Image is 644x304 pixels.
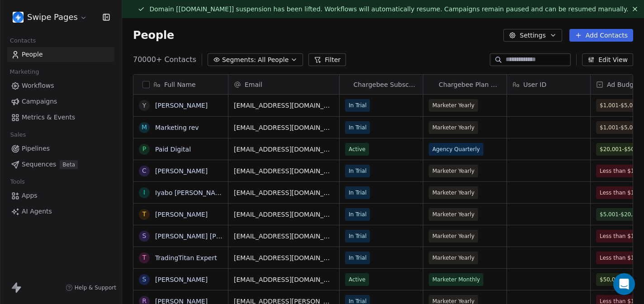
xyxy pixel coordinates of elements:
[432,101,474,110] span: Marketer Yearly
[503,29,562,42] button: Settings
[432,166,474,176] span: Marketer Yearly
[27,11,78,23] span: Swipe Pages
[142,123,147,132] div: M
[143,188,145,197] div: I
[155,124,199,131] a: Marketing rev
[7,47,114,62] a: People
[234,123,334,132] span: [EMAIL_ADDRESS][DOMAIN_NAME]
[142,231,147,241] div: S
[142,101,147,110] div: y
[155,276,208,283] a: [PERSON_NAME]
[142,166,147,176] div: C
[155,102,208,109] a: [PERSON_NAME]
[142,144,146,154] div: P
[432,253,474,262] span: Marketer Yearly
[423,75,507,94] div: ChargebeeChargebee Plan Name
[613,273,635,295] div: Open Intercom Messenger
[142,275,147,284] div: s
[7,110,114,125] a: Metrics & Events
[234,145,334,154] span: [EMAIL_ADDRESS][DOMAIN_NAME]
[582,53,633,66] button: Edit View
[234,275,334,284] span: [EMAIL_ADDRESS][DOMAIN_NAME]
[7,94,114,109] a: Campaigns
[13,12,24,23] img: user_01J93QE9VH11XXZQZDP4TWZEES.jpg
[155,189,227,196] a: Iyabo [PERSON_NAME]
[439,80,501,89] span: Chargebee Plan Name
[66,284,116,291] a: Help & Support
[234,101,334,110] span: [EMAIL_ADDRESS][DOMAIN_NAME]
[245,80,262,89] span: Email
[600,210,643,219] span: $5,001-$20,000
[22,81,54,90] span: Workflows
[22,50,43,59] span: People
[523,80,546,89] span: User ID
[6,175,28,189] span: Tools
[228,75,339,94] div: Email
[432,275,480,284] span: Marketer Monthly
[22,160,56,169] span: Sequences
[22,191,38,200] span: Apps
[234,210,334,219] span: [EMAIL_ADDRESS][DOMAIN_NAME]
[349,188,366,197] span: In Trial
[155,146,191,153] a: Paid Digital
[6,34,40,47] span: Contacts
[432,210,474,219] span: Marketer Yearly
[600,101,639,110] span: $1,001-$5,000
[11,9,89,25] button: Swipe Pages
[22,144,50,153] span: Pipelines
[258,55,289,65] span: All People
[6,65,43,79] span: Marketing
[22,113,75,122] span: Metrics & Events
[607,80,640,89] span: Ad Budget
[349,210,366,219] span: In Trial
[7,188,114,203] a: Apps
[600,275,627,284] span: $50,000+
[432,188,474,197] span: Marketer Yearly
[7,78,114,93] a: Workflows
[155,233,262,240] a: [PERSON_NAME] [PERSON_NAME]
[22,97,57,106] span: Campaigns
[349,145,365,154] span: Active
[222,55,256,65] span: Segments:
[432,123,474,132] span: Marketer Yearly
[349,101,366,110] span: In Trial
[432,232,474,241] span: Marketer Yearly
[149,5,628,13] span: Domain [[DOMAIN_NAME]] suspension has been lifted. Workflows will automatically resume. Campaigns...
[142,253,147,262] div: T
[155,167,208,175] a: [PERSON_NAME]
[569,29,633,42] button: Add Contacts
[22,207,52,216] span: AI Agents
[142,209,147,219] div: T
[349,123,366,132] span: In Trial
[349,253,366,262] span: In Trial
[6,128,30,142] span: Sales
[340,75,423,94] div: ChargebeeChargebee Subscription Status
[7,157,114,172] a: SequencesBeta
[234,188,334,197] span: [EMAIL_ADDRESS][DOMAIN_NAME]
[133,75,228,94] div: Full Name
[234,166,334,176] span: [EMAIL_ADDRESS][DOMAIN_NAME]
[7,141,114,156] a: Pipelines
[133,54,196,65] span: 70000+ Contacts
[349,275,365,284] span: Active
[600,123,639,132] span: $1,001-$5,000
[7,204,114,219] a: AI Agents
[507,75,590,94] div: User ID
[349,232,366,241] span: In Trial
[75,284,116,291] span: Help & Support
[308,53,346,66] button: Filter
[234,253,334,262] span: [EMAIL_ADDRESS][DOMAIN_NAME]
[60,160,78,169] span: Beta
[164,80,196,89] span: Full Name
[155,254,217,261] a: TradingTitan Expert
[234,232,334,241] span: [EMAIL_ADDRESS][DOMAIN_NAME]
[432,145,480,154] span: Agency Quarterly
[349,166,366,176] span: In Trial
[133,28,174,42] span: People
[155,211,208,218] a: [PERSON_NAME]
[353,80,417,89] span: Chargebee Subscription Status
